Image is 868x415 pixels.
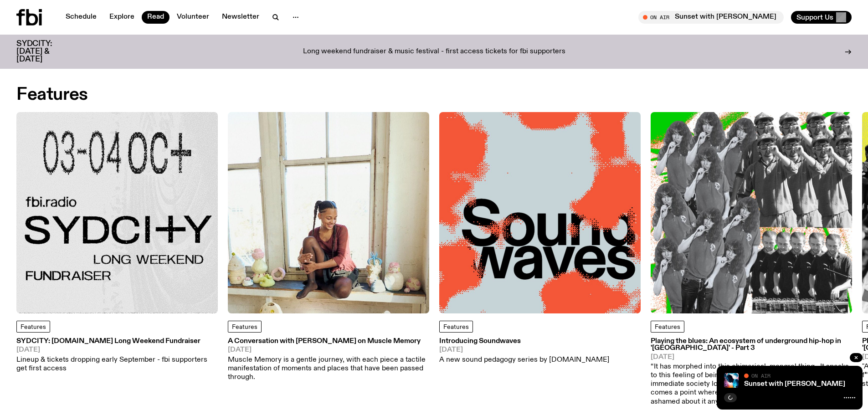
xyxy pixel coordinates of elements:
[232,324,257,330] span: Features
[228,356,429,382] p: Muscle Memory is a gentle journey, with each piece a tactile manifestation of moments and places ...
[439,338,609,345] h3: Introducing Soundwaves
[439,347,609,354] span: [DATE]
[21,324,46,330] span: Features
[228,321,262,333] a: Features
[655,324,680,330] span: Features
[142,11,169,24] a: Read
[16,112,218,313] img: Black text on gray background. Reading top to bottom: 03-04 OCT. fbi.radio SYDCITY LONG WEEKEND F...
[16,338,218,345] h3: SYDCITY: [DOMAIN_NAME] Long Weekend Fundraiser
[439,356,609,364] p: A new sound pedagogy series by [DOMAIN_NAME]
[16,356,218,373] p: Lineup & tickets dropping early September - fbi supporters get first access
[439,338,609,364] a: Introducing Soundwaves[DATE]A new sound pedagogy series by [DOMAIN_NAME]
[16,87,88,103] h2: Features
[751,373,770,379] span: On Air
[724,373,739,388] img: Simon Caldwell stands side on, looking downwards. He has headphones on. Behind him is a brightly ...
[104,11,140,24] a: Explore
[439,112,641,313] img: The text Sound waves, with one word stacked upon another, in black text on a bluish-gray backgrou...
[228,338,429,382] a: A Conversation with [PERSON_NAME] on Muscle Memory[DATE]Muscle Memory is a gentle journey, with e...
[443,324,469,330] span: Features
[439,321,473,333] a: Features
[744,380,845,388] a: Sunset with [PERSON_NAME]
[216,11,265,24] a: Newsletter
[228,347,429,354] span: [DATE]
[171,11,215,24] a: Volunteer
[651,321,684,333] a: Features
[791,11,852,24] button: Support Us
[16,347,218,354] span: [DATE]
[796,13,833,21] span: Support Us
[638,11,784,24] button: On AirSunset with [PERSON_NAME]
[228,338,429,345] h3: A Conversation with [PERSON_NAME] on Muscle Memory
[16,338,218,373] a: SYDCITY: [DOMAIN_NAME] Long Weekend Fundraiser[DATE]Lineup & tickets dropping early September - f...
[651,338,852,406] a: Playing the blues: An ecosystem of underground hip-hop in '[GEOGRAPHIC_DATA]' - Part 3[DATE]“It h...
[303,48,565,56] p: Long weekend fundraiser & music festival - first access tickets for fbi supporters
[16,321,50,333] a: Features
[60,11,102,24] a: Schedule
[651,354,852,361] span: [DATE]
[651,338,852,352] h3: Playing the blues: An ecosystem of underground hip-hop in '[GEOGRAPHIC_DATA]' - Part 3
[16,40,75,63] h3: SYDCITY: [DATE] & [DATE]
[651,363,852,406] p: “It has morphed into this chimerical, mongrel thing...It speaks to this feeling of being an outsi...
